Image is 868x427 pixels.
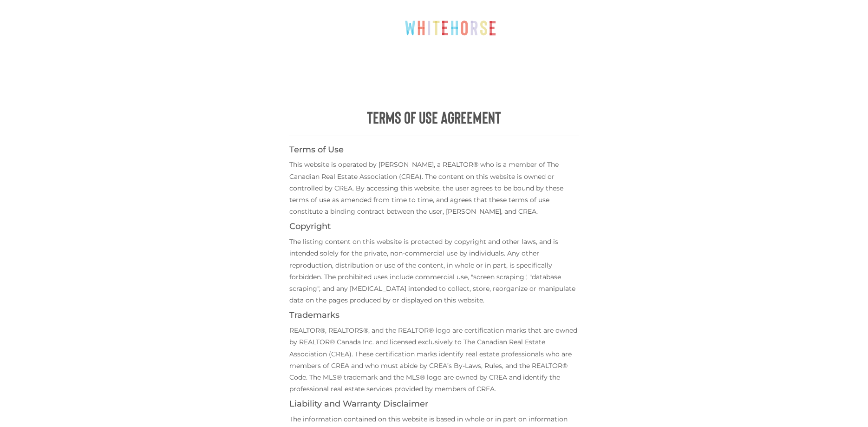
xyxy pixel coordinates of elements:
[602,57,657,76] a: Listings
[289,236,579,306] p: The listing content on this website is protected by copyright and other laws, and is intended sol...
[261,57,363,76] a: Explore Whitehorse
[289,108,579,126] h1: Terms of Use Agreement
[524,7,691,32] a: Call or Text [PERSON_NAME]: [PHONE_NUMBER]
[212,57,249,76] a: Home
[289,400,579,409] h4: Liability and Warranty Disclaimer
[474,57,591,76] a: About [PERSON_NAME]
[289,159,579,217] p: This website is operated by [PERSON_NAME], a REALTOR® who is a member of The Canadian Real Estate...
[289,222,579,231] h4: Copyright
[425,57,462,76] a: Sell
[289,145,579,155] h4: Terms of Use
[375,57,413,76] a: Buy
[179,57,690,76] nav: Menu
[535,13,679,26] span: Call or Text [PERSON_NAME]: [PHONE_NUMBER]
[289,311,579,320] h4: Trademarks
[289,325,579,395] p: REALTOR®, REALTORS®, and the REALTOR® logo are certification marks that are owned by REALTOR® Can...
